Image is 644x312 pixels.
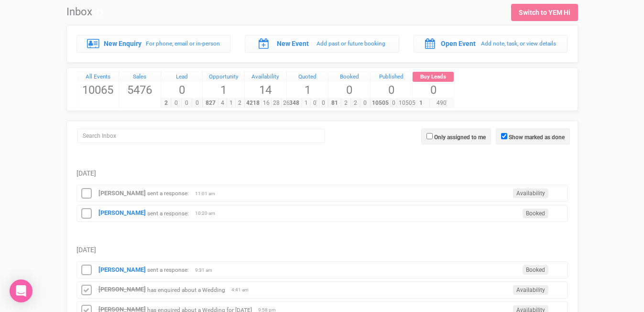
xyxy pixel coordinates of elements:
a: Opportunity [203,72,244,82]
small: Add past or future booking [317,40,385,47]
span: 2 [161,99,172,108]
span: 0 [319,99,328,108]
small: For phone, email or in-person [146,40,220,47]
span: 1 [203,82,244,98]
span: Booked [523,209,548,218]
span: 2 [350,99,360,108]
span: 2 [341,99,351,108]
small: sent a response: [147,190,189,197]
input: Search Inbox [77,129,325,143]
label: New Event [277,39,309,48]
span: 4:41 am [231,287,255,293]
label: New Enquiry [104,39,142,48]
span: 0 [181,99,192,108]
span: 26 [281,99,292,108]
span: 0 [390,99,397,108]
span: 348 [286,99,302,108]
span: 827 [202,99,218,108]
a: Booked [328,72,370,82]
a: Availability [245,72,286,82]
a: New Enquiry For phone, email or in-person [76,35,231,52]
span: 10065 [77,82,119,98]
span: 2 [235,99,244,108]
label: Only assigned to me [434,133,486,142]
span: 4218 [244,99,262,108]
span: 10505 [397,99,417,108]
h5: [DATE] [76,246,568,254]
a: New Event Add past or future booking [245,35,399,52]
a: Lead [161,72,203,82]
label: Show marked as done [509,133,565,142]
a: [PERSON_NAME] [98,189,146,197]
a: [PERSON_NAME] [98,209,146,216]
span: 5476 [119,82,161,98]
a: Published [371,72,412,82]
span: 9:31 am [195,267,219,274]
a: [PERSON_NAME] [98,286,146,293]
h5: [DATE] [76,170,568,177]
small: Add note, task, or view details [481,40,556,47]
a: Sales [119,72,161,82]
span: 1 [287,82,328,98]
span: 1 [412,99,430,108]
span: 1 [227,99,236,108]
span: 0 [192,99,203,108]
span: 4 [218,99,227,108]
div: Open Intercom Messenger [10,279,33,302]
span: Availability [513,189,548,198]
a: All Events [77,72,119,82]
span: 0 [328,82,370,98]
label: Open Event [441,39,476,48]
span: 0 [161,82,203,98]
span: Availability [513,285,548,295]
a: Open Event Add note, task, or view details [414,35,568,52]
span: 0 [310,99,319,108]
a: Quoted [287,72,328,82]
small: sent a response: [147,267,189,273]
span: 490 [429,99,454,108]
span: 28 [271,99,282,108]
span: 14 [245,82,286,98]
span: Booked [523,265,548,275]
span: 0 [371,82,412,98]
span: 81 [328,99,341,108]
span: 0 [413,82,454,98]
span: 10505 [370,99,391,108]
a: [PERSON_NAME] [98,266,146,273]
span: 11:01 am [195,190,219,197]
span: 0 [171,99,182,108]
span: 1 [302,99,311,108]
small: sent a response: [147,210,189,216]
span: 0 [360,99,370,108]
small: has enquired about a Wedding [147,286,225,293]
span: 10:20 am [195,210,219,217]
span: 16 [261,99,272,108]
div: Switch to YEM Hi [519,8,570,17]
a: Buy Leads [413,72,454,82]
h1: Inbox [66,6,103,18]
a: Switch to YEM Hi [511,4,578,21]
